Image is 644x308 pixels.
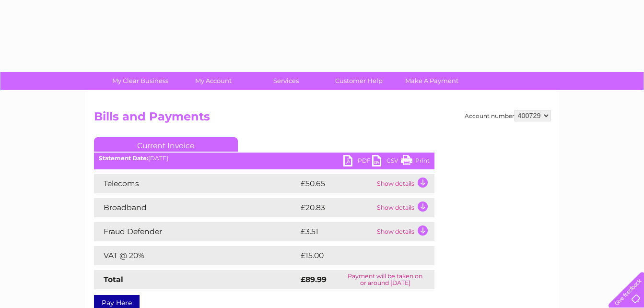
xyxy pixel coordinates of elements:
[336,270,434,289] td: Payment will be taken on or around [DATE]
[94,155,434,162] div: [DATE]
[94,198,298,217] td: Broadband
[392,72,471,90] a: Make A Payment
[94,110,550,128] h2: Bills and Payments
[465,110,550,121] div: Account number
[174,72,253,90] a: My Account
[401,155,430,169] a: Print
[298,222,375,241] td: £3.51
[246,72,326,90] a: Services
[343,155,372,169] a: PDF
[298,246,414,265] td: £15.00
[319,72,398,90] a: Customer Help
[94,222,298,241] td: Fraud Defender
[104,275,123,284] strong: Total
[94,137,238,152] a: Current Invoice
[372,155,401,169] a: CSV
[99,154,148,162] b: Statement Date:
[94,246,298,265] td: VAT @ 20%
[375,174,434,193] td: Show details
[101,72,180,90] a: My Clear Business
[301,275,327,284] strong: £89.99
[298,198,375,217] td: £20.83
[375,222,434,241] td: Show details
[375,198,434,217] td: Show details
[298,174,375,193] td: £50.65
[94,174,298,193] td: Telecoms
